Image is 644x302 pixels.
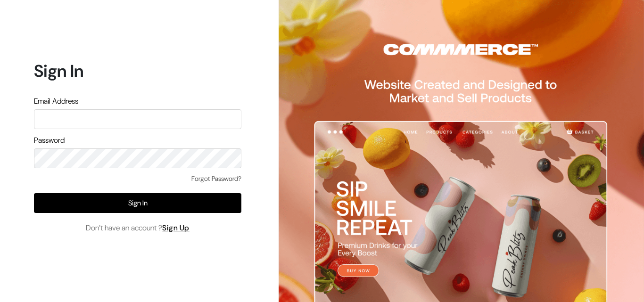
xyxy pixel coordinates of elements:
button: Sign In [34,193,241,213]
label: Email Address [34,96,78,107]
h1: Sign In [34,61,241,81]
a: Sign Up [162,223,190,233]
a: Forgot Password? [191,174,241,184]
span: Don’t have an account ? [86,222,190,234]
label: Password [34,135,65,146]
